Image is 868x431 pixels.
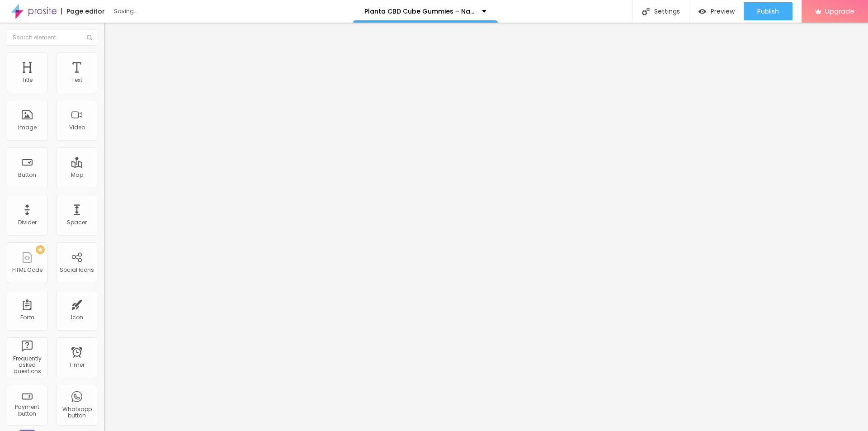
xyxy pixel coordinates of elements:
div: Social Icons [60,267,94,273]
p: Planta CBD Cube Gummies – Natural Stress & Pain Relief [364,8,475,14]
div: Image [18,124,37,131]
span: Publish [757,8,779,15]
div: Form [20,314,34,321]
img: Icone [87,35,92,40]
div: Divider [18,219,37,226]
span: Preview [711,8,735,15]
div: Video [69,124,85,131]
span: Upgrade [825,7,854,15]
img: view-1.svg [698,8,706,15]
input: Search element [7,29,97,46]
div: Payment button [9,404,45,417]
div: Page editor [61,8,105,14]
button: Publish [744,2,793,20]
div: Button [18,172,36,178]
div: Whatsapp button [59,406,94,419]
button: Preview [689,2,744,20]
iframe: Editor [104,23,868,431]
div: Spacer [67,219,87,226]
div: Title [22,77,33,83]
div: Saving... [114,9,218,14]
div: Timer [69,362,85,368]
div: Map [71,172,83,178]
div: Text [71,77,82,83]
div: Icon [71,314,83,321]
img: Icone [642,8,650,15]
div: Frequently asked questions [9,355,45,375]
div: HTML Code [12,267,42,273]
